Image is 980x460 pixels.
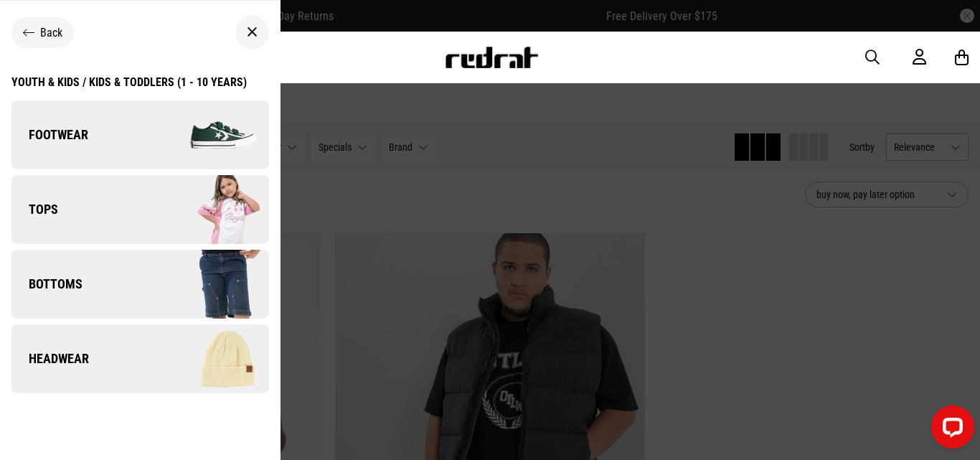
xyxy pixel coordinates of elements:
[40,26,62,39] span: Back
[140,174,268,245] img: Tops
[11,276,83,293] span: Bottoms
[920,400,980,460] iframe: LiveChat chat widget
[11,75,247,100] a: Youth & Kids / Kids & Toddlers (1 - 10 years)
[444,47,539,68] img: Redrat logo
[11,350,89,367] span: Headwear
[11,250,269,319] a: Bottoms Bottoms
[11,324,269,393] a: Headwear Headwear
[11,75,247,89] div: Youth & Kids / Kids & Toddlers (1 - 10 years)
[11,100,269,169] a: Footwear Footwear
[11,126,88,144] span: Footwear
[140,323,268,395] img: Headwear
[11,175,269,244] a: Tops Tops
[140,248,268,320] img: Bottoms
[140,99,268,171] img: Footwear
[11,201,58,218] span: Tops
